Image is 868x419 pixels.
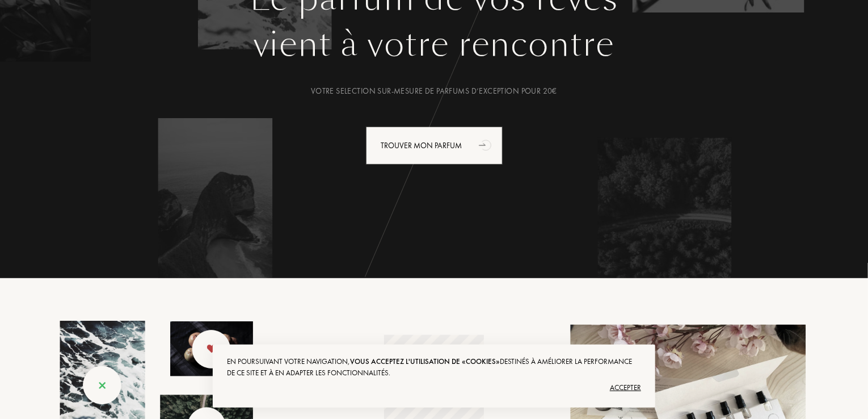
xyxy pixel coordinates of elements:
div: En poursuivant votre navigation, destinés à améliorer la performance de ce site et à en adapter l... [227,356,641,379]
div: Trouver mon parfum [366,127,503,165]
div: Accepter [227,379,641,397]
a: Trouver mon parfumanimation [357,127,511,165]
div: Votre selection sur-mesure de parfums d’exception pour 20€ [51,85,817,97]
span: vous acceptez l'utilisation de «cookies» [350,357,500,366]
div: animation [475,133,498,156]
div: vient à votre rencontre [51,19,817,70]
